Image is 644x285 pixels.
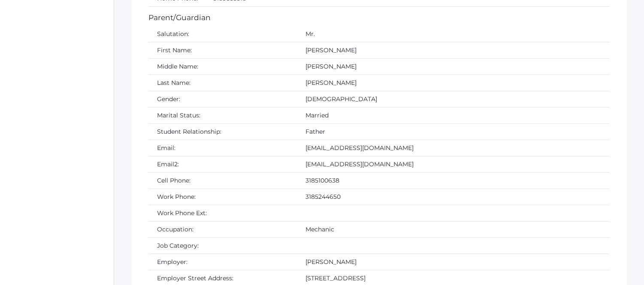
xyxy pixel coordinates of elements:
td: Occupation: [148,221,297,237]
td: Married [297,107,610,123]
td: Student Relationship: [148,123,297,140]
td: First Name: [148,42,297,58]
h5: Parent/Guardian [148,14,610,22]
td: Mechanic [297,221,610,237]
td: Last Name: [148,75,297,91]
td: Gender: [148,91,297,107]
td: Job Category: [148,237,297,254]
td: Salutation: [148,26,297,42]
td: [EMAIL_ADDRESS][DOMAIN_NAME] [297,140,610,156]
td: [DEMOGRAPHIC_DATA] [297,91,610,107]
td: [PERSON_NAME] [297,42,610,58]
td: 3185244650 [297,189,610,205]
td: Work Phone: [148,189,297,205]
td: Middle Name: [148,58,297,75]
td: Email: [148,140,297,156]
td: Email2: [148,156,297,172]
td: Mr. [297,26,610,42]
td: [EMAIL_ADDRESS][DOMAIN_NAME] [297,156,610,172]
td: Marital Status: [148,107,297,123]
td: Father [297,123,610,140]
td: Employer: [148,254,297,270]
td: [PERSON_NAME] [297,75,610,91]
td: [PERSON_NAME] [297,254,610,270]
td: [PERSON_NAME] [297,58,610,75]
td: Cell Phone: [148,172,297,189]
td: Work Phone Ext: [148,205,297,221]
td: 3185100638 [297,172,610,189]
